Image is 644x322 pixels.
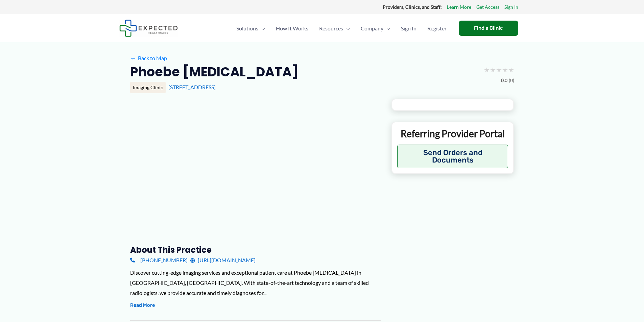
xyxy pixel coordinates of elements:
[130,301,155,309] button: Read More
[383,4,442,10] strong: Providers, Clinics, and Staff:
[502,64,508,76] span: ★
[476,3,499,11] a: Get Access
[447,3,471,11] a: Learn More
[427,17,447,40] span: Register
[401,17,416,40] span: Sign In
[496,64,502,76] span: ★
[319,17,343,40] span: Resources
[355,17,396,40] a: CompanyMenu Toggle
[130,268,381,298] div: Discover cutting-edge imaging services and exceptional patient care at Phoebe [MEDICAL_DATA] in [...
[508,64,514,76] span: ★
[130,64,299,80] h2: Phoebe [MEDICAL_DATA]
[168,84,216,90] a: [STREET_ADDRESS]
[130,82,166,93] div: Imaging Clinic
[422,17,452,40] a: Register
[501,76,507,85] span: 0.0
[490,64,496,76] span: ★
[343,17,350,40] span: Menu Toggle
[130,55,137,61] span: ←
[119,20,178,37] img: Expected Healthcare Logo - side, dark font, small
[231,17,452,40] nav: Primary Site Navigation
[484,64,490,76] span: ★
[383,17,390,40] span: Menu Toggle
[397,145,508,168] button: Send Orders and Documents
[270,17,314,40] a: How It Works
[190,255,256,265] a: [URL][DOMAIN_NAME]
[314,17,355,40] a: ResourcesMenu Toggle
[397,127,508,140] p: Referring Provider Portal
[504,3,518,11] a: Sign In
[236,17,258,40] span: Solutions
[276,17,308,40] span: How It Works
[459,21,518,36] a: Find a Clinic
[231,17,270,40] a: SolutionsMenu Toggle
[130,245,381,255] h3: About this practice
[396,17,422,40] a: Sign In
[258,17,265,40] span: Menu Toggle
[130,255,188,265] a: [PHONE_NUMBER]
[130,53,167,63] a: ←Back to Map
[361,17,383,40] span: Company
[509,76,514,85] span: (0)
